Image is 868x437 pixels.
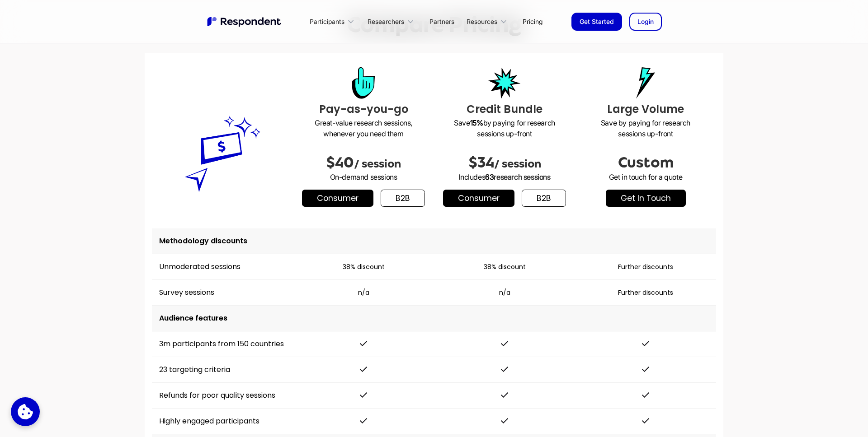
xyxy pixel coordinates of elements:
span: 63 [485,172,494,181]
p: On-demand sessions [300,172,427,182]
a: Partners [422,11,462,32]
a: Pricing [515,11,550,32]
h3: Large Volume [582,101,709,117]
h3: Pay-as-you-go [300,101,427,117]
td: Unmoderated sessions [152,254,293,280]
a: get in touch [606,190,686,207]
td: Refunds for poor quality sessions [152,383,293,409]
p: Great-value research sessions, whenever you need them [300,117,427,139]
td: Audience features [152,306,716,331]
a: b2b [381,190,425,207]
div: Researchers [363,11,422,32]
p: Get in touch for a quote [582,172,709,182]
a: Login [629,13,662,31]
img: Untitled UI logotext [206,16,283,28]
div: Resources [467,17,497,26]
span: $34 [468,154,494,171]
td: Survey sessions [152,280,293,306]
a: home [206,16,283,28]
td: Methodology discounts [152,228,716,254]
strong: 15% [470,118,483,127]
div: Participants [305,11,363,32]
span: Custom [618,154,674,171]
td: Further discounts [575,254,716,280]
td: Further discounts [575,280,716,306]
p: Save by paying for research sessions up-front [441,117,568,139]
a: Get Started [571,13,622,31]
td: 38% discount [293,254,434,280]
td: 23 targeting criteria [152,357,293,383]
span: $40 [326,154,354,171]
p: Includes [441,172,568,182]
td: 38% discount [434,254,575,280]
td: 3m participants from 150 countries [152,331,293,357]
a: b2b [522,190,566,207]
td: n/a [293,280,434,306]
div: Participants [310,17,344,26]
p: Save by paying for research sessions up-front [582,117,709,139]
a: Consumer [443,190,514,207]
a: Consumer [302,190,373,207]
h3: Credit Bundle [441,101,568,117]
span: / session [354,158,401,170]
span: research sessions [494,172,550,181]
div: Researchers [368,17,404,26]
td: Highly engaged participants [152,409,293,434]
td: n/a [434,280,575,306]
span: / session [494,158,541,170]
div: Resources [462,11,515,32]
